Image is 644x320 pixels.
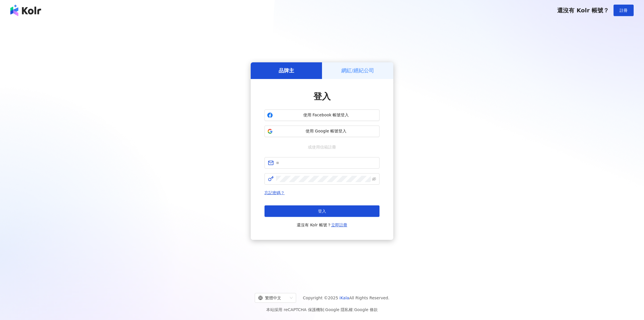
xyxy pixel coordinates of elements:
span: 使用 Google 帳號登入 [275,128,377,134]
h5: 品牌主 [279,67,294,74]
div: 繁體中文 [258,293,287,302]
span: 本站採用 reCAPTCHA 保護機制 [266,306,377,313]
img: logo [10,5,41,16]
a: iKala [340,296,349,300]
span: 或使用信箱註冊 [304,144,340,150]
button: 註冊 [614,5,634,16]
button: 使用 Facebook 帳號登入 [264,109,379,121]
button: 登入 [264,205,379,217]
h5: 網紅/經紀公司 [341,67,374,74]
span: 註冊 [620,8,628,13]
span: 還沒有 Kolr 帳號？ [557,7,609,14]
span: | [353,307,354,312]
span: 登入 [318,209,326,213]
span: Copyright © 2025 All Rights Reserved. [303,294,390,301]
a: Google 隱私權 [325,307,353,312]
a: Google 條款 [354,307,378,312]
span: 還沒有 Kolr 帳號？ [297,221,347,228]
a: 立即註冊 [331,223,347,227]
span: | [324,307,325,312]
span: 使用 Facebook 帳號登入 [275,112,377,118]
span: eye-invisible [372,177,376,181]
button: 使用 Google 帳號登入 [264,126,379,137]
span: 登入 [313,91,331,101]
a: 忘記密碼？ [264,190,285,195]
